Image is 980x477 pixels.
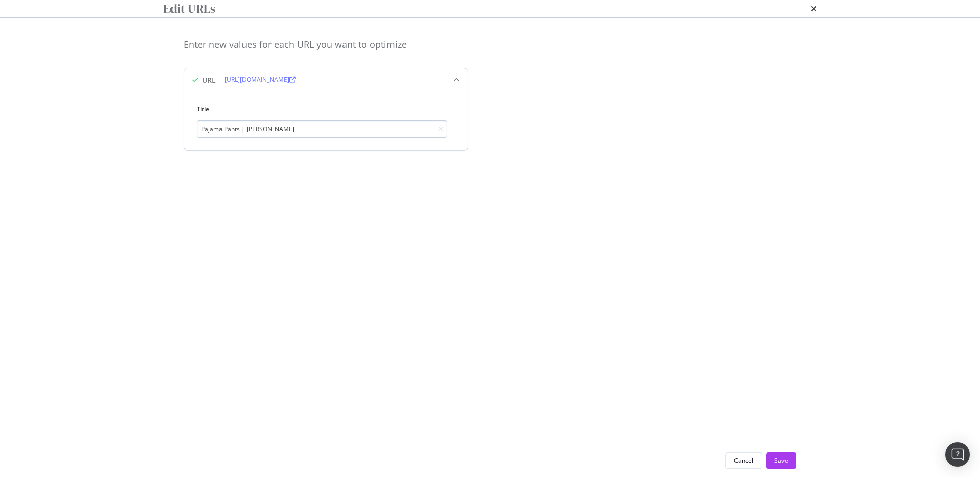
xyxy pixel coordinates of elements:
[225,75,296,84] a: [URL][DOMAIN_NAME]
[225,75,289,84] div: [URL][DOMAIN_NAME]
[725,452,762,469] button: Cancel
[774,456,788,465] div: Save
[945,442,970,467] div: Open Intercom Messenger
[197,105,447,113] label: Title
[734,456,753,465] div: Cancel
[202,75,216,85] div: URL
[184,38,796,52] div: Enter new values for each URL you want to optimize
[766,452,796,469] button: Save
